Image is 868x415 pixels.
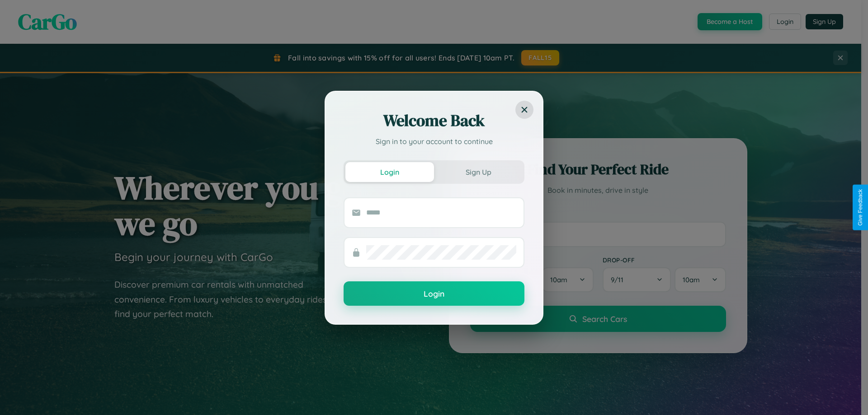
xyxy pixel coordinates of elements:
[345,162,434,182] button: Login
[857,189,863,226] div: Give Feedback
[434,162,523,182] button: Sign Up
[344,136,524,147] p: Sign in to your account to continue
[344,281,524,306] button: Login
[344,110,524,131] h2: Welcome Back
